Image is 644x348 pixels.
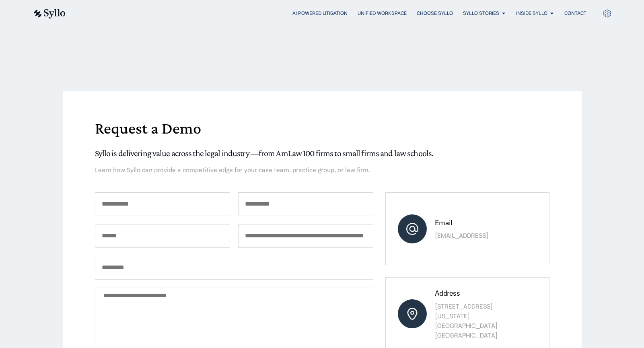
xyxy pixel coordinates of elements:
[95,148,549,159] h5: Syllo is delivering value across the legal industry —from AmLaw 100 firms to small firms and law ...
[292,10,348,17] a: AI Powered Litigation
[95,165,549,175] p: Learn how Syllo can provide a competitive edge for your case team, practice group, or law firm.
[95,120,549,136] h1: Request a Demo
[564,10,586,17] a: Contact
[82,10,586,17] nav: Menu
[435,302,524,340] p: [STREET_ADDRESS] [US_STATE][GEOGRAPHIC_DATA] [GEOGRAPHIC_DATA]
[435,288,460,298] span: Address
[435,218,452,227] span: Email
[435,231,524,241] p: [EMAIL_ADDRESS]
[33,9,66,19] img: syllo
[417,10,453,17] a: Choose Syllo
[516,10,547,17] a: Inside Syllo
[463,10,499,17] a: Syllo Stories
[358,10,407,17] a: Unified Workspace
[82,10,586,17] div: Menu Toggle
